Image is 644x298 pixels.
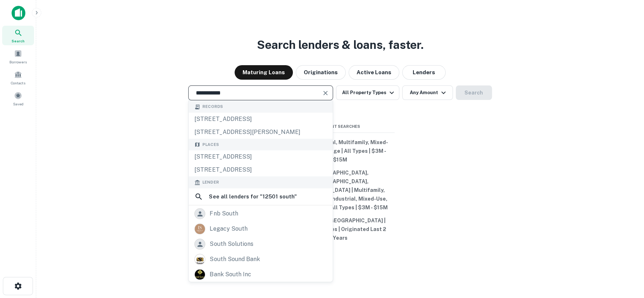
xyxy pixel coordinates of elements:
[2,89,34,108] a: Saved
[189,126,333,139] div: [STREET_ADDRESS][PERSON_NAME]
[210,239,253,249] div: south solutions
[210,254,260,265] div: south sound bank
[286,123,395,130] span: Recent Searches
[349,65,399,80] button: Active Loans
[2,47,34,66] a: Borrowers
[189,252,333,267] a: south sound bank
[320,88,331,98] button: Clear
[209,192,296,201] h6: See all lenders for " 12501 south "
[202,142,219,148] span: Places
[296,65,346,80] button: Originations
[210,208,238,219] div: fnb south
[189,150,333,163] div: [STREET_ADDRESS]
[257,36,424,54] h3: Search lenders & loans, faster.
[402,85,453,100] button: Any Amount
[210,223,247,234] div: legacy south
[608,240,644,275] iframe: Chat Widget
[189,113,333,126] div: [STREET_ADDRESS]
[202,104,223,110] span: Records
[195,269,205,280] img: picture
[336,85,399,100] button: All Property Types
[286,214,395,244] button: [US_STATE], [GEOGRAPHIC_DATA] | Retail | All Types | Originated Last 2 Years
[13,101,24,107] span: Saved
[189,221,333,236] a: legacy south
[2,26,34,45] a: Search
[210,269,251,280] div: bank south inc
[189,267,333,282] a: bank south inc
[286,136,395,166] button: Retail, Industrial, Multifamily, Mixed-Use, Self Storage | All Types | $3M - $15M
[402,65,446,80] button: Lenders
[2,68,34,87] a: Contacts
[189,236,333,252] a: south solutions
[189,163,333,176] div: [STREET_ADDRESS]
[12,6,25,20] img: capitalize-icon.png
[202,179,219,185] span: Lender
[195,254,205,264] img: picture
[189,206,333,221] a: fnb south
[286,166,395,214] button: [GEOGRAPHIC_DATA], [GEOGRAPHIC_DATA], [GEOGRAPHIC_DATA] | Multifamily, Office, Retail, Industrial...
[11,80,25,86] span: Contacts
[12,38,25,44] span: Search
[235,65,293,80] button: Maturing Loans
[9,59,27,65] span: Borrowers
[195,224,205,234] img: picture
